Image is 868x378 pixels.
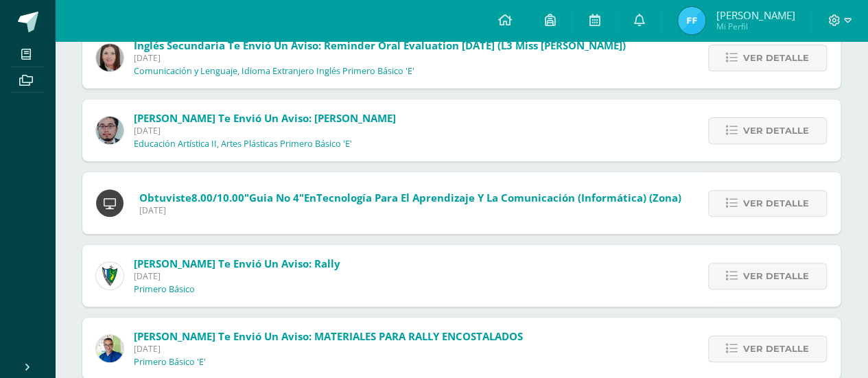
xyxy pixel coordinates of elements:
span: [DATE] [134,125,396,137]
span: 8.00/10.00 [191,191,244,204]
span: [PERSON_NAME] te envió un aviso: [PERSON_NAME] [134,111,396,125]
span: "Guia No 4" [244,191,304,204]
img: 8af0450cf43d44e38c4a1497329761f3.png [96,44,124,71]
span: [PERSON_NAME] te envió un aviso: Rally [134,257,340,270]
p: Primero Básico 'E' [134,357,206,368]
span: Ver detalle [743,263,809,289]
span: [DATE] [139,204,681,216]
img: 692ded2a22070436d299c26f70cfa591.png [96,335,124,362]
span: Obtuviste en [139,191,681,204]
span: [DATE] [134,270,340,282]
span: [PERSON_NAME] te envió un aviso: MATERIALES PARA RALLY ENCOSTALADOS [134,329,523,343]
span: Ver detalle [743,336,809,362]
img: 9f174a157161b4ddbe12118a61fed988.png [96,262,124,290]
span: Ver detalle [743,118,809,143]
span: Ver detalle [743,45,809,71]
p: Comunicación y Lenguaje, Idioma Extranjero Inglés Primero Básico 'E' [134,66,414,77]
p: Educación Artística II, Artes Plásticas Primero Básico 'E' [134,139,352,150]
span: [PERSON_NAME] [716,8,795,22]
span: [DATE] [134,343,523,355]
img: 5fac68162d5e1b6fbd390a6ac50e103d.png [96,117,124,144]
img: f2b853f6947a4d110c82d09ec8a0485e.png [678,7,705,34]
span: Ver detalle [743,191,809,216]
span: Tecnología para el Aprendizaje y la Comunicación (Informática) (Zona) [316,191,681,204]
span: [DATE] [134,52,626,64]
span: Mi Perfil [716,21,795,32]
span: Inglés Secundaria te envió un aviso: Reminder Oral Evaluation [DATE] (L3 Miss [PERSON_NAME]) [134,38,626,52]
p: Primero Básico [134,284,195,295]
